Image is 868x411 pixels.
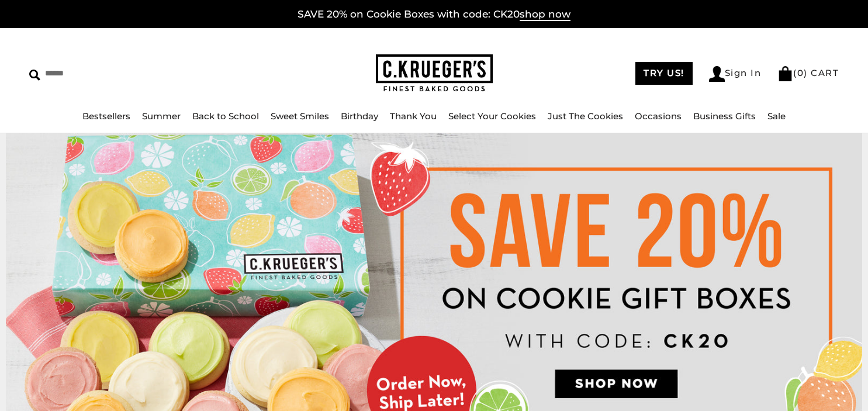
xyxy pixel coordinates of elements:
img: C.KRUEGER'S [376,54,493,92]
a: Bestsellers [82,110,130,122]
img: Search [29,70,40,81]
a: Select Your Cookies [448,110,536,122]
a: Back to School [192,110,259,122]
img: Account [709,66,725,82]
span: shop now [520,8,570,21]
input: Search [29,64,220,82]
a: Summer [142,110,181,122]
a: Just The Cookies [548,110,623,122]
a: Sweet Smiles [271,110,329,122]
a: Sign In [709,66,762,82]
a: Occasions [635,110,682,122]
a: SAVE 20% on Cookie Boxes with code: CK20shop now [298,8,570,21]
a: Thank You [390,110,437,122]
a: Business Gifts [693,110,756,122]
span: 0 [797,67,804,78]
img: Bag [777,66,793,81]
a: Birthday [341,110,378,122]
a: TRY US! [635,62,693,85]
a: Sale [767,110,786,122]
a: (0) CART [777,67,839,78]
